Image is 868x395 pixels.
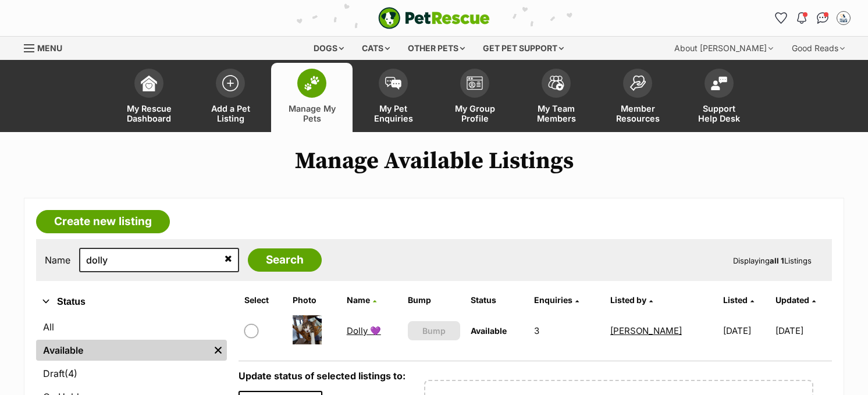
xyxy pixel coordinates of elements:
[347,325,381,336] a: Dolly 💜
[378,7,490,29] a: PetRescue
[239,370,405,382] label: Update status of selected listings to:
[711,76,727,90] img: help-desk-icon-fdf02630f3aa405de69fd3d07c3f3aa587a6932b1a1747fa1d2bba05be0121f9.svg
[288,291,341,309] th: Photo
[817,12,829,24] img: chat-41dd97257d64d25036548639549fe6c8038ab92f7586957e7f3b1b290dea8141.svg
[771,9,853,27] ul: Account quick links
[548,76,564,91] img: team-members-icon-5396bd8760b3fe7c0b43da4ab00e1e3bb1a5d9ba89233759b79545d2d3fc5d0d.svg
[353,63,434,132] a: My Pet Enquiries
[378,7,490,29] img: logo-e224e6f780fb5917bec1dbf3a21bbac754714ae5b6737aabdf751b685950b380.svg
[475,37,572,60] div: Get pet support
[385,77,401,90] img: pet-enquiries-icon-7e3ad2cf08bfb03b45e93fb7055b45f3efa6380592205ae92323e6603595dc1f.svg
[449,104,501,123] span: My Group Profile
[403,291,464,309] th: Bump
[718,311,774,351] td: [DATE]
[534,295,579,305] a: Enquiries
[797,12,806,24] img: notifications-46538b983faf8c2785f20acdc204bb7945ddae34d4c08c2a6579f10ce5e182be.svg
[466,291,529,309] th: Status
[693,104,745,123] span: Support Help Desk
[529,311,604,351] td: 3
[36,210,170,233] a: Create new listing
[611,104,664,123] span: Member Resources
[190,63,271,132] a: Add a Pet Listing
[610,295,646,305] span: Listed by
[36,363,227,384] a: Draft
[45,255,70,265] label: Name
[775,295,809,305] span: Updated
[36,294,227,309] button: Status
[248,248,322,272] input: Search
[792,9,811,27] button: Notifications
[347,295,370,305] span: Name
[471,326,507,336] span: Available
[271,63,353,132] a: Manage My Pets
[597,63,678,132] a: Member Resources
[775,311,831,351] td: [DATE]
[24,37,70,58] a: Menu
[422,325,446,337] span: Bump
[36,316,227,337] a: All
[204,104,257,123] span: Add a Pet Listing
[400,37,473,60] div: Other pets
[515,63,597,132] a: My Team Members
[408,321,460,340] button: Bump
[209,340,227,361] a: Remove filter
[784,37,853,60] div: Good Reads
[37,43,62,53] span: Menu
[771,9,790,27] a: Favourites
[108,63,190,132] a: My Rescue Dashboard
[367,104,419,123] span: My Pet Enquiries
[610,325,682,336] a: [PERSON_NAME]
[678,63,760,132] a: Support Help Desk
[666,37,781,60] div: About [PERSON_NAME]
[347,295,376,305] a: Name
[534,295,572,305] span: translation missing: en.admin.listings.index.attributes.enquiries
[770,256,784,265] strong: all 1
[723,295,748,305] span: Listed
[813,9,832,27] a: Conversations
[65,366,77,380] span: (4)
[530,104,582,123] span: My Team Members
[305,37,352,60] div: Dogs
[304,76,320,91] img: manage-my-pets-icon-02211641906a0b7f246fdf0571729dbe1e7629f14944591b6c1af311fb30b64b.svg
[286,104,338,123] span: Manage My Pets
[723,295,754,305] a: Listed
[141,75,157,91] img: dashboard-icon-eb2f2d2d3e046f16d808141f083e7271f6b2e854fb5c12c21221c1fb7104beca.svg
[610,295,653,305] a: Listed by
[123,104,175,123] span: My Rescue Dashboard
[629,75,646,91] img: member-resources-icon-8e73f808a243e03378d46382f2149f9095a855e16c252ad45f914b54edf8863c.svg
[733,256,812,265] span: Displaying Listings
[834,9,853,27] button: My account
[240,291,286,309] th: Select
[467,76,483,90] img: group-profile-icon-3fa3cf56718a62981997c0bc7e787c4b2cf8bcc04b72c1350f741eb67cf2f40e.svg
[222,75,239,91] img: add-pet-listing-icon-0afa8454b4691262ce3f59096e99ab1cd57d4a30225e0717b998d2c9b9846f56.svg
[36,340,209,361] a: Available
[775,295,816,305] a: Updated
[434,63,515,132] a: My Group Profile
[354,37,398,60] div: Cats
[838,12,849,24] img: Megan Ostwald profile pic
